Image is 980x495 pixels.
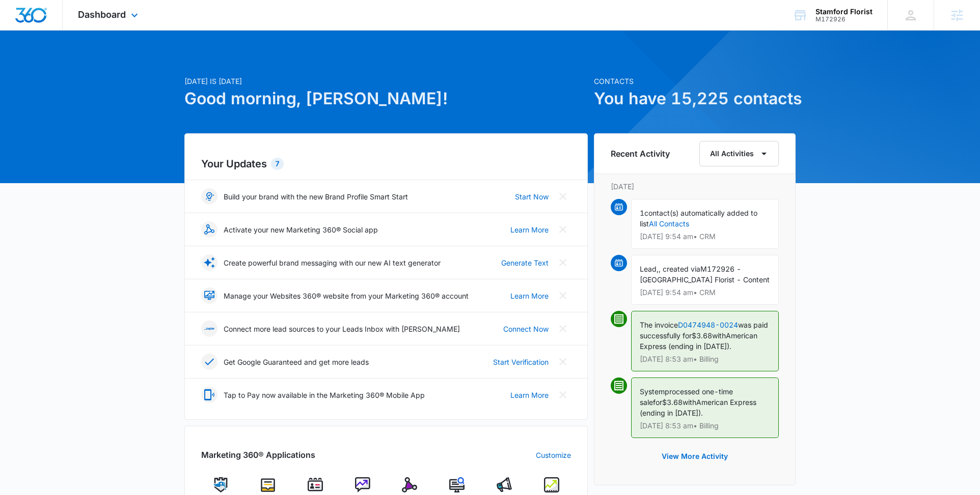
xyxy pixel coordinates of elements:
button: Close [555,387,571,403]
h6: Recent Activity [611,148,670,160]
span: $3.68 [692,331,712,340]
h1: Good morning, [PERSON_NAME]! [184,86,588,111]
a: All Contacts [649,219,689,228]
span: for [653,398,662,406]
div: account name [815,8,873,16]
p: Tap to Pay now available in the Marketing 360® Mobile App [224,390,425,400]
p: Connect more lead sources to your Leads Inbox with [PERSON_NAME] [224,324,460,334]
span: System [640,387,665,396]
div: account id [815,16,873,23]
button: Close [555,221,571,238]
a: Connect Now [503,324,549,334]
p: Manage your Websites 360® website from your Marketing 360® account [224,290,469,301]
a: Learn More [510,224,549,235]
p: Get Google Guaranteed and get more leads [224,357,369,367]
h1: You have 15,225 contacts [594,86,796,111]
button: Close [555,287,571,304]
p: [DATE] 8:53 am • Billing [640,356,770,363]
span: M172926 - [GEOGRAPHIC_DATA] Florist - Content [640,265,770,284]
p: Contacts [594,76,796,86]
span: processed one-time sale [640,387,733,406]
span: Lead, [640,265,659,273]
button: Close [555,354,571,370]
button: Close [555,188,571,205]
span: American Express (ending in [DATE]). [640,398,756,417]
span: Dashboard [78,9,126,20]
span: with [683,398,696,406]
span: 1 [640,209,644,217]
h2: Marketing 360® Applications [201,449,315,461]
span: with [712,331,726,340]
a: Learn More [510,390,549,400]
a: Start Verification [493,357,549,367]
a: Customize [536,450,571,460]
button: Close [555,321,571,337]
span: , created via [659,265,700,273]
button: View More Activity [651,444,738,469]
a: Learn More [510,290,549,301]
p: [DATE] 9:54 am • CRM [640,233,770,240]
p: Create powerful brand messaging with our new AI text generator [224,257,441,268]
p: Activate your new Marketing 360® Social app [224,224,378,235]
p: [DATE] 9:54 am • CRM [640,289,770,296]
div: 7 [271,158,284,170]
button: Close [555,254,571,271]
span: $3.68 [662,398,683,406]
p: Build your brand with the new Brand Profile Smart Start [224,191,408,202]
a: D0474948-0024 [678,321,738,329]
p: [DATE] [611,181,779,192]
h2: Your Updates [201,156,571,171]
a: Start Now [515,191,549,202]
p: [DATE] is [DATE] [184,76,588,86]
p: [DATE] 8:53 am • Billing [640,422,770,429]
span: The invoice [640,321,678,329]
a: Generate Text [501,257,549,268]
span: contact(s) automatically added to list [640,209,757,228]
button: All Activities [699,141,779,166]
